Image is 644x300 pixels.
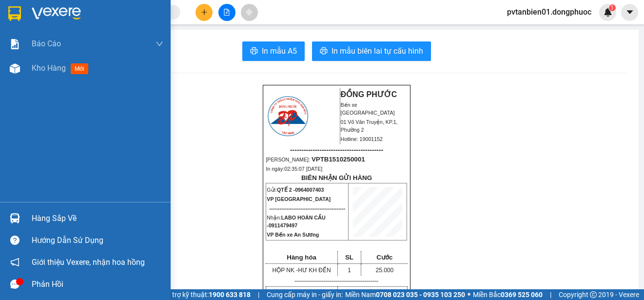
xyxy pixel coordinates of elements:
[10,63,20,74] img: warehouse-icon
[376,291,465,299] strong: 0708 023 035 - 0935 103 250
[376,254,392,261] span: Cước
[348,267,351,274] span: 1
[3,71,59,77] span: In ngày:
[266,166,322,172] span: In ngày:
[301,174,372,181] strong: BIÊN NHẬN GỬI HÀNG
[332,45,423,57] span: In mẫu biên lai tự cấu hình
[10,280,20,289] span: message
[32,211,163,226] div: Hàng sắp về
[26,53,119,60] span: -----------------------------------------
[610,4,614,11] span: 1
[201,9,208,16] span: plus
[32,277,163,292] div: Phản hồi
[273,267,331,274] span: HỘP NK -
[267,196,331,202] span: VP [GEOGRAPHIC_DATA]
[77,16,131,28] span: Bến xe [GEOGRAPHIC_DATA]
[156,40,163,48] span: down
[258,289,259,300] span: |
[21,71,59,77] span: 02:35:07 [DATE]
[3,6,47,49] img: logo
[298,267,331,274] span: HƯ KH ĐỀN
[267,232,319,238] span: VP Bến xe An Sương
[625,8,634,17] span: caret-down
[284,166,322,172] span: 02:35:07 [DATE]
[195,4,213,21] button: plus
[341,90,397,99] strong: ĐỒNG PHƯỚC
[287,254,316,261] span: Hàng hóa
[277,187,324,193] span: QTẾ 2 -
[71,63,88,74] span: mới
[345,254,353,261] span: SL
[250,47,258,56] span: printer
[162,289,251,300] span: Hỗ trợ kỹ thuật:
[209,291,251,299] strong: 1900 633 818
[77,5,134,14] strong: ĐỒNG PHƯỚC
[468,293,470,297] span: ⚪️
[267,215,325,228] span: Nhận:
[499,6,599,18] span: pvtanbien01.dongphuoc
[341,119,398,133] span: 01 Võ Văn Truyện, KP.1, Phường 2
[295,187,324,193] span: 0964007403
[267,289,343,300] span: Cung cấp máy in - giấy in:
[266,277,407,285] p: -------------------------------------------
[604,8,612,17] img: icon-new-feature
[267,215,325,228] span: LABO HOÀN CẦU -
[267,187,324,193] span: Gửi:
[32,233,163,248] div: Hướng dẫn sử dụng
[32,38,61,50] span: Báo cáo
[290,146,383,154] span: -----------------------------------------
[77,29,134,41] span: 01 Võ Văn Truyện, KP.1, Phường 2
[376,267,394,274] span: 25.000
[501,291,543,299] strong: 0369 525 060
[345,289,465,300] span: Miền Nam
[266,95,310,138] img: logo
[10,39,20,49] img: solution-icon
[269,205,345,211] span: --------------------------------------------
[320,47,328,56] span: printer
[32,256,145,268] span: Giới thiệu Vexere, nhận hoa hồng
[266,157,365,162] span: [PERSON_NAME]:
[32,63,66,73] span: Kho hàng
[269,222,297,228] span: 0911479497
[10,236,20,245] span: question-circle
[3,63,102,69] span: [PERSON_NAME]:
[341,102,395,116] span: Bến xe [GEOGRAPHIC_DATA]
[246,9,253,16] span: aim
[590,291,597,298] span: copyright
[49,62,102,69] span: VPTB1510250001
[8,6,21,21] img: logo-vxr
[241,4,258,21] button: aim
[10,213,20,223] img: warehouse-icon
[262,45,297,57] span: In mẫu A5
[341,136,383,142] span: Hotline: 19001152
[223,9,230,16] span: file-add
[312,41,431,61] button: printerIn mẫu biên lai tự cấu hình
[77,43,119,49] span: Hotline: 19001152
[242,41,305,61] button: printerIn mẫu A5
[473,289,543,300] span: Miền Bắc
[609,4,616,11] sup: 1
[621,4,638,21] button: caret-down
[312,156,365,163] span: VPTB1510250001
[218,4,235,21] button: file-add
[550,289,551,300] span: |
[10,258,20,267] span: notification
